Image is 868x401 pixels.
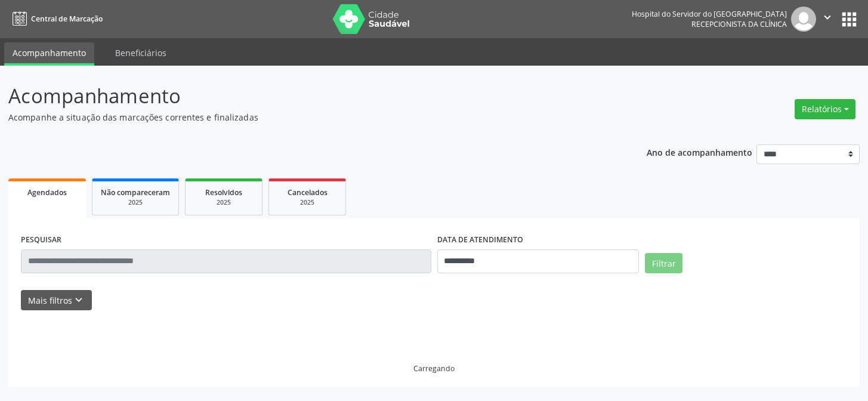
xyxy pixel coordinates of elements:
[413,363,455,374] div: Carregando
[437,231,523,249] label: DATA DE ATENDIMENTO
[632,9,787,19] div: Hospital do Servidor do [GEOGRAPHIC_DATA]
[27,187,67,198] span: Agendados
[21,290,92,311] button: Mais filtroskeyboard_arrow_down
[839,9,860,30] button: apps
[816,7,839,32] button: 
[72,294,85,307] i: keyboard_arrow_down
[8,9,103,29] a: Central de Marcação
[821,11,834,24] i: 
[647,144,752,159] p: Ano de acompanhamento
[795,99,855,119] button: Relatórios
[645,253,682,273] button: Filtrar
[21,231,61,249] label: PESQUISAR
[101,198,170,207] div: 2025
[101,187,170,198] span: Não compareceram
[288,187,328,198] span: Cancelados
[31,14,103,24] span: Central de Marcação
[205,187,242,198] span: Resolvidos
[194,198,254,207] div: 2025
[107,42,175,63] a: Beneficiários
[8,81,604,111] p: Acompanhamento
[4,42,94,66] a: Acompanhamento
[277,198,337,207] div: 2025
[791,7,816,32] img: img
[8,111,604,124] p: Acompanhe a situação das marcações correntes e finalizadas
[691,19,787,29] span: Recepcionista da clínica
